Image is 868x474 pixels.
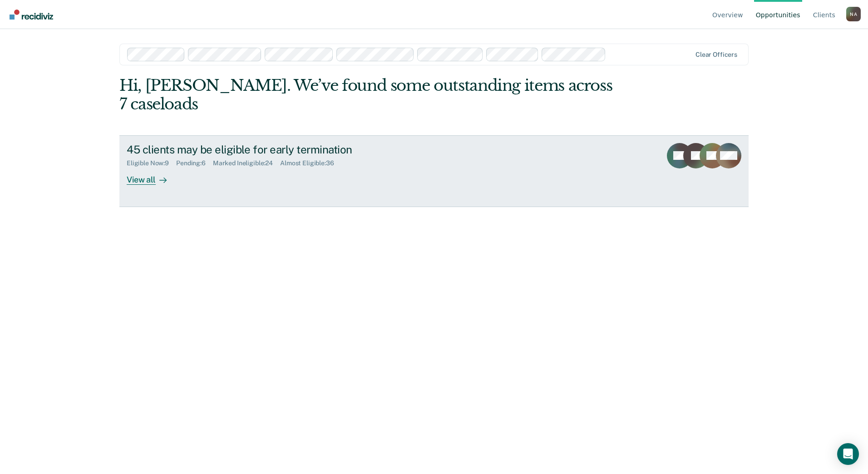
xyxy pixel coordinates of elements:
div: Open Intercom Messenger [837,443,859,465]
div: Marked Ineligible : 24 [213,159,280,167]
div: Clear officers [695,51,737,59]
div: Almost Eligible : 36 [280,159,341,167]
div: 45 clients may be eligible for early termination [127,143,445,156]
button: Profile dropdown button [846,7,861,21]
div: Eligible Now : 9 [127,159,176,167]
img: Recidiviz [10,10,53,20]
div: N A [846,7,861,21]
a: 45 clients may be eligible for early terminationEligible Now:9Pending:6Marked Ineligible:24Almost... [119,135,749,207]
div: Hi, [PERSON_NAME]. We’ve found some outstanding items across 7 caseloads [119,76,623,114]
div: View all [127,167,178,185]
div: Pending : 6 [176,159,213,167]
